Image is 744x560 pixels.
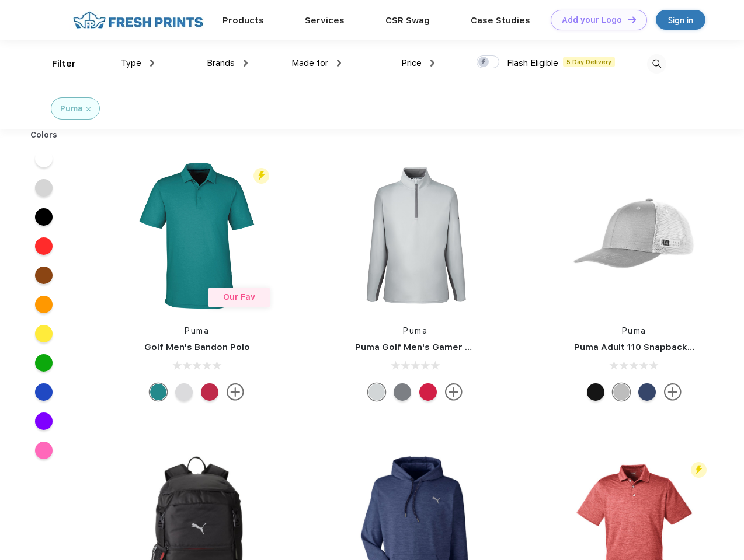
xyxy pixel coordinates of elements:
img: flash_active_toggle.svg [691,462,707,478]
span: Flash Eligible [507,58,558,68]
span: Brands [207,58,235,68]
img: func=resize&h=266 [119,158,274,313]
img: flash_active_toggle.svg [253,168,269,184]
div: Pma Blk with Pma Blk [587,383,604,401]
span: Price [401,58,422,68]
div: Filter [52,57,76,71]
img: DT [628,16,636,23]
div: High Rise [368,383,385,401]
div: Puma [60,103,83,115]
img: dropdown.png [244,60,248,66]
a: Puma [622,326,646,335]
a: Products [222,15,264,26]
span: Made for [291,58,328,68]
img: dropdown.png [150,60,154,66]
div: High Rise [175,383,193,401]
a: Golf Men's Bandon Polo [144,342,250,352]
a: CSR Swag [385,15,430,26]
span: Type [121,58,141,68]
img: func=resize&h=266 [338,158,493,313]
img: filter_cancel.svg [86,107,91,111]
div: Add your Logo [562,15,622,25]
img: dropdown.png [337,60,341,66]
div: Green Lagoon [150,383,167,401]
a: Puma [185,326,209,335]
a: Sign in [656,10,705,30]
div: Ski Patrol [201,383,218,401]
div: Quiet Shade [394,383,411,401]
span: 5 Day Delivery [563,57,615,67]
div: Colors [22,129,67,141]
div: Ski Patrol [419,383,437,401]
img: more.svg [664,383,682,401]
span: Our Fav [223,292,255,302]
div: Quarry with Brt Whit [613,383,630,401]
div: Peacoat with Qut Shd [638,383,656,401]
a: Puma Golf Men's Gamer Golf Quarter-Zip [355,342,540,352]
img: more.svg [227,383,244,401]
img: dropdown.png [430,60,434,66]
a: Services [305,15,345,26]
img: more.svg [445,383,463,401]
img: desktop_search.svg [647,54,666,73]
a: Puma [403,326,427,335]
img: fo%20logo%202.webp [69,10,207,30]
div: Sign in [668,13,693,27]
img: func=resize&h=266 [557,158,712,313]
